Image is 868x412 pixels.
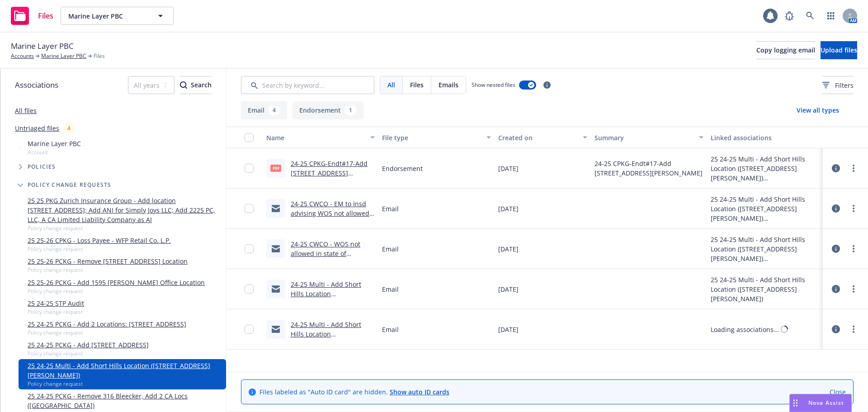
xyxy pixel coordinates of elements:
button: Endorsement [292,101,363,119]
div: Search [180,76,212,94]
span: pdf [270,165,281,171]
span: Policy change request [28,224,222,232]
button: Summary [591,127,707,148]
svg: Search [180,81,187,89]
div: Linked associations [711,133,819,142]
div: 1 [344,105,357,115]
div: 4 [63,123,75,133]
a: 24-25 CWCO - EM to Insd advising WOS not allowed in state of [GEOGRAPHIC_DATA] + updated cert.msg [291,199,369,246]
span: Policy change request [28,287,205,295]
a: 25 25-26 PCKG - Remove [STREET_ADDRESS] Location [28,256,188,266]
span: Files labeled as "Auto ID card" are hidden. [259,387,449,397]
span: Policy change request [28,329,186,336]
span: [DATE] [498,284,519,294]
span: Copy logging email [756,46,815,54]
span: [DATE] [498,204,519,213]
a: 25 24-25 STP Audit [28,298,84,308]
a: more [848,324,859,335]
button: Marine Layer PBC [61,7,174,25]
div: File type [382,133,481,142]
span: Marine Layer PBC [11,40,74,52]
button: Upload files [821,41,857,59]
input: Toggle Row Selected [245,325,254,334]
button: Email [241,101,287,119]
span: Account [28,148,81,156]
input: Toggle Row Selected [245,164,254,173]
span: Email [382,244,399,254]
span: Emails [439,80,458,90]
a: 24-25 Multi - Add Short Hills Location ([STREET_ADDRESS][PERSON_NAME]) - Confirmation fr Insd Eff... [291,280,366,336]
span: [DATE] [498,244,519,254]
span: All [387,80,395,90]
a: Untriaged files [15,123,59,133]
a: Accounts [11,52,34,60]
a: 25 25-26 PCKG - Add 1595 [PERSON_NAME] Office Location [28,278,205,287]
div: Summary [594,133,693,142]
button: File type [378,127,494,148]
span: Policy change request [28,245,171,253]
span: Files [410,80,424,90]
span: Files [94,52,105,60]
span: Marine Layer PBC [68,11,146,21]
div: Created on [498,133,578,142]
button: View all types [782,101,854,119]
span: Show nested files [472,81,515,89]
span: 24-25 CPKG-Endt#17-Add [STREET_ADDRESS][PERSON_NAME] [594,159,703,178]
button: Created on [495,127,591,148]
span: Nova Assist [808,399,844,407]
span: Filters [835,81,854,90]
a: 24-25 Multi - Add Short Hills Location ([STREET_ADDRESS][PERSON_NAME]) + WOS for NJ - Request to ... [291,320,375,367]
button: Linked associations [707,127,823,148]
a: Show auto ID cards [390,388,449,396]
div: 4 [268,105,280,115]
div: Drag to move [790,394,801,412]
a: 25 24-25 PCKG - Add [STREET_ADDRESS] [28,340,149,350]
a: Report a Bug [780,7,798,25]
input: Toggle Row Selected [245,204,254,213]
span: Associations [15,79,58,91]
span: Email [382,325,399,334]
button: Copy logging email [756,41,815,59]
span: Filters [822,81,854,90]
a: 25 25 PKG Zurich Insurance Group - Add location [STREET_ADDRESS]; Add ANI for Simply Joys LLC; Ad... [28,196,222,224]
span: Email [382,284,399,294]
a: All files [15,106,37,115]
button: Filters [822,76,854,94]
a: Switch app [822,7,840,25]
span: Email [382,204,399,213]
span: Policy change request [28,350,149,357]
a: Close [830,387,846,397]
div: 25 24-25 Multi - Add Short Hills Location ([STREET_ADDRESS][PERSON_NAME]) [711,235,819,263]
span: Endorsement [382,164,423,173]
a: 24-25 CWCO - WOS not allowed in state of [GEOGRAPHIC_DATA]msg [291,240,367,267]
span: [DATE] [498,325,519,334]
a: 24-25 CPKG-Endt#17-Add [STREET_ADDRESS][PERSON_NAME]-173.pdf [291,159,368,187]
span: Policy change request [28,308,84,316]
a: Search [801,7,819,25]
input: Select all [245,133,254,142]
span: Upload files [821,46,857,54]
span: Policy change requests [28,182,111,188]
a: more [848,243,859,254]
div: Loading associations... [711,325,779,334]
a: 25 24-25 PCKG - Add 2 Locations: [STREET_ADDRESS] [28,319,186,329]
button: Name [263,127,378,148]
span: Policy change request [28,380,222,388]
span: Policy change request [28,266,188,274]
input: Toggle Row Selected [245,244,254,253]
div: 25 24-25 Multi - Add Short Hills Location ([STREET_ADDRESS][PERSON_NAME]) [711,154,819,183]
input: Toggle Row Selected [245,284,254,294]
a: 25 24-25 Multi - Add Short Hills Location ([STREET_ADDRESS][PERSON_NAME]) [28,361,222,380]
a: 25 24-25 PCKG - Remove 316 Bleecker, Add 2 CA Locs ([GEOGRAPHIC_DATA]) [28,391,222,410]
span: Policies [28,164,56,170]
a: Marine Layer PBC [41,52,86,60]
div: Name [266,133,365,142]
button: SearchSearch [180,76,212,94]
div: 25 24-25 Multi - Add Short Hills Location ([STREET_ADDRESS][PERSON_NAME]) [711,194,819,223]
a: 25 25-26 CPKG - Loss Payee - WFP Retail Co. L.P. [28,236,171,245]
a: more [848,284,859,294]
span: Marine Layer PBC [28,139,81,148]
button: Nova Assist [789,394,852,412]
a: Files [7,3,57,28]
div: 25 24-25 Multi - Add Short Hills Location ([STREET_ADDRESS][PERSON_NAME]) [711,275,819,303]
